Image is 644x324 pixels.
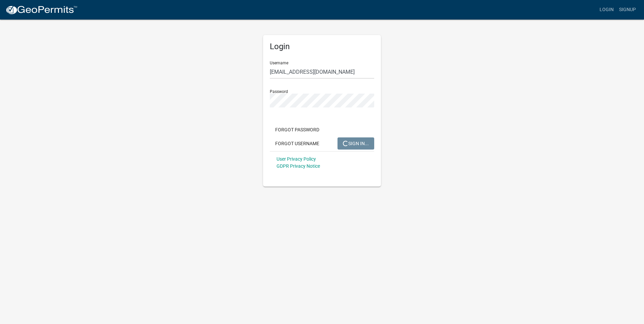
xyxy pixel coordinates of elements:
button: Forgot Username [270,137,325,150]
a: Signup [616,3,639,16]
span: SIGN IN... [343,140,369,146]
a: GDPR Privacy Notice [277,163,320,169]
button: Forgot Password [270,124,325,136]
h5: Login [270,42,374,52]
a: User Privacy Policy [277,156,316,162]
a: Login [597,3,616,16]
button: SIGN IN... [337,137,374,150]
